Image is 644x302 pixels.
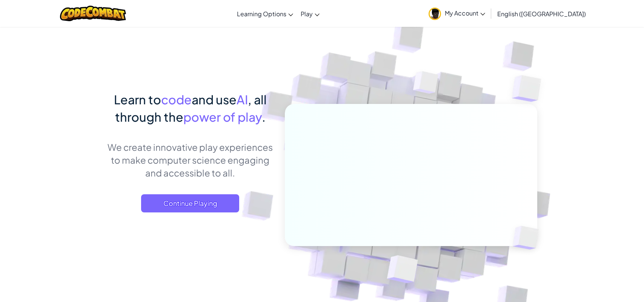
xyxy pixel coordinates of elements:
span: power of play [183,109,262,124]
a: Continue Playing [141,194,239,212]
a: Play [297,3,323,24]
span: My Account [445,9,485,17]
span: AI [237,92,248,107]
img: Overlap cubes [399,56,453,113]
img: Overlap cubes [368,239,436,302]
p: We create innovative play experiences to make computer science engaging and accessible to all. [107,141,274,179]
span: Learning Options [237,10,286,18]
span: Learn to [114,92,161,107]
img: CodeCombat logo [60,6,126,21]
img: Overlap cubes [500,210,556,265]
span: and use [192,92,237,107]
span: Play [301,10,313,18]
a: My Account [425,2,489,25]
a: English ([GEOGRAPHIC_DATA]) [493,3,590,24]
span: code [161,92,192,107]
span: . [262,109,266,124]
img: avatar [429,8,441,20]
a: Learning Options [233,3,297,24]
span: English ([GEOGRAPHIC_DATA]) [497,10,586,18]
img: Overlap cubes [497,57,562,121]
